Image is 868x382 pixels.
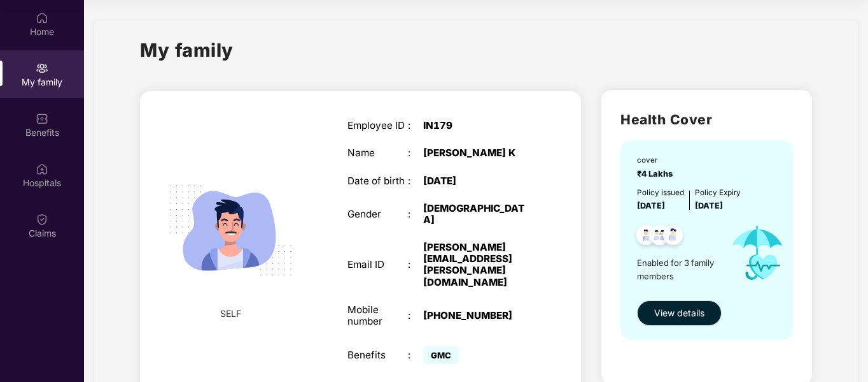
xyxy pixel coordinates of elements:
div: : [408,175,423,187]
img: svg+xml;base64,PHN2ZyBpZD0iSG9tZSIgeG1sbnM9Imh0dHA6Ly93d3cudzMub3JnLzIwMDAvc3ZnIiB3aWR0aD0iMjAiIG... [36,11,48,24]
img: svg+xml;base64,PHN2ZyB4bWxucz0iaHR0cDovL3d3dy53My5vcmcvMjAwMC9zdmciIHdpZHRoPSI0OC45NDMiIGhlaWdodD... [657,221,689,253]
span: [DATE] [637,201,665,210]
span: View details [654,306,704,320]
div: Policy issued [637,187,684,199]
div: Employee ID [347,120,409,131]
img: svg+xml;base64,PHN2ZyB4bWxucz0iaHR0cDovL3d3dy53My5vcmcvMjAwMC9zdmciIHdpZHRoPSIyMjQiIGhlaWdodD0iMT... [155,154,307,307]
span: Enabled for 3 family members [637,256,720,283]
img: svg+xml;base64,PHN2ZyBpZD0iSG9zcGl0YWxzIiB4bWxucz0iaHR0cDovL3d3dy53My5vcmcvMjAwMC9zdmciIHdpZHRoPS... [36,163,48,175]
img: svg+xml;base64,PHN2ZyBpZD0iQmVuZWZpdHMiIHhtbG5zPSJodHRwOi8vd3d3LnczLm9yZy8yMDAwL3N2ZyIgd2lkdGg9Ij... [36,112,48,125]
div: Date of birth [347,175,409,187]
span: SELF [220,307,241,321]
img: icon [720,212,794,293]
h2: Health Cover [620,109,793,130]
div: Name [347,147,409,159]
div: : [408,259,423,270]
div: [PHONE_NUMBER] [423,310,529,321]
div: Benefits [347,349,409,361]
div: [PERSON_NAME] K [423,147,529,159]
div: [DEMOGRAPHIC_DATA] [423,203,529,226]
img: svg+xml;base64,PHN2ZyBpZD0iQ2xhaW0iIHhtbG5zPSJodHRwOi8vd3d3LnczLm9yZy8yMDAwL3N2ZyIgd2lkdGg9IjIwIi... [36,213,48,226]
div: : [408,349,423,361]
div: [DATE] [423,175,529,187]
div: cover [637,154,676,166]
div: Gender [347,209,409,220]
h1: My family [140,36,234,64]
div: Mobile number [347,304,409,327]
span: ₹4 Lakhs [637,169,676,179]
span: [DATE] [695,201,723,210]
div: : [408,209,423,220]
img: svg+xml;base64,PHN2ZyB4bWxucz0iaHR0cDovL3d3dy53My5vcmcvMjAwMC9zdmciIHdpZHRoPSI0OC45NDMiIGhlaWdodD... [631,221,662,253]
span: GMC [423,346,459,364]
div: Policy Expiry [695,187,741,199]
div: : [408,147,423,159]
div: : [408,120,423,131]
div: IN179 [423,120,529,131]
div: Email ID [347,259,409,270]
div: : [408,310,423,321]
button: View details [637,300,722,326]
img: svg+xml;base64,PHN2ZyB3aWR0aD0iMjAiIGhlaWdodD0iMjAiIHZpZXdCb3g9IjAgMCAyMCAyMCIgZmlsbD0ibm9uZSIgeG... [36,62,48,75]
div: [PERSON_NAME][EMAIL_ADDRESS][PERSON_NAME][DOMAIN_NAME] [423,242,529,288]
img: svg+xml;base64,PHN2ZyB4bWxucz0iaHR0cDovL3d3dy53My5vcmcvMjAwMC9zdmciIHdpZHRoPSI0OC45MTUiIGhlaWdodD... [644,221,675,253]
